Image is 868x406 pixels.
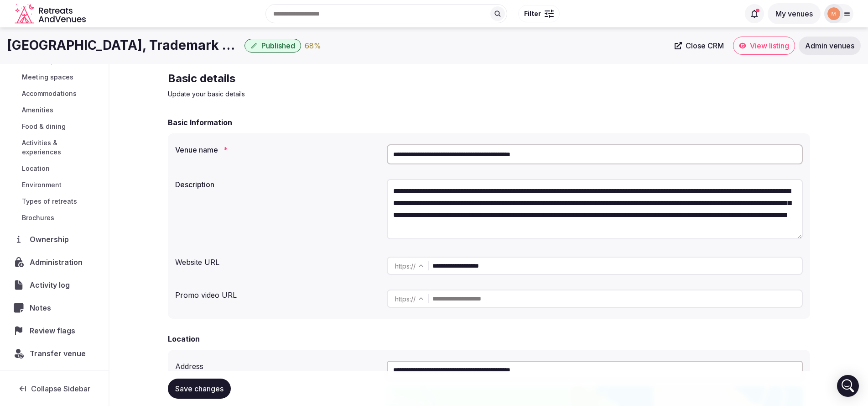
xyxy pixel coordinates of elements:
[305,40,321,51] button: 68%
[7,179,101,191] a: Environment
[22,73,73,82] span: Meeting spaces
[7,120,101,133] a: Food & dining
[22,197,77,206] span: Types of retreats
[7,37,241,54] h1: [GEOGRAPHIC_DATA], Trademark Collection by Wyndham
[7,253,101,272] a: Administration
[244,39,301,53] button: Published
[30,234,73,245] span: Ownership
[175,146,379,153] label: Venue name
[30,348,86,359] span: Transfer venue
[768,3,821,24] button: My venues
[168,379,231,399] button: Save changes
[31,384,90,393] span: Collapse Sidebar
[30,279,73,290] span: Activity log
[305,40,321,51] div: 68 %
[7,211,101,224] a: Brochures
[7,87,101,100] a: Accommodations
[827,7,840,20] img: marina
[30,302,55,313] span: Notes
[168,90,474,99] p: Update your basic details
[175,384,223,393] span: Save changes
[175,357,379,372] div: Address
[799,37,861,55] a: Admin venues
[22,138,98,157] span: Activities & experiences
[7,298,101,317] a: Notes
[175,286,379,301] div: Promo video URL
[22,213,54,222] span: Brochures
[733,37,795,55] a: View listing
[30,257,86,268] span: Administration
[175,253,379,268] div: Website URL
[524,9,541,18] span: Filter
[175,181,379,188] label: Description
[669,37,729,55] a: Close CRM
[7,162,101,175] a: Location
[518,5,560,22] button: Filter
[15,4,88,24] a: Visit the homepage
[22,105,53,115] span: Amenities
[168,333,200,344] h2: Location
[22,122,66,131] span: Food & dining
[7,275,101,295] a: Activity log
[22,164,50,173] span: Location
[168,71,474,86] h2: Basic details
[837,375,859,397] div: Open Intercom Messenger
[7,344,101,363] button: Transfer venue
[261,41,295,50] span: Published
[7,379,101,399] button: Collapse Sidebar
[7,71,101,84] a: Meeting spaces
[22,89,77,98] span: Accommodations
[750,41,789,50] span: View listing
[7,104,101,116] a: Amenities
[22,180,62,190] span: Environment
[30,325,79,336] span: Review flags
[7,321,101,340] a: Review flags
[7,137,101,158] a: Activities & experiences
[7,195,101,208] a: Types of retreats
[15,4,88,24] svg: Retreats and Venues company logo
[686,41,724,50] span: Close CRM
[168,117,232,128] h2: Basic Information
[768,9,821,18] a: My venues
[7,230,101,249] a: Ownership
[805,41,854,50] span: Admin venues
